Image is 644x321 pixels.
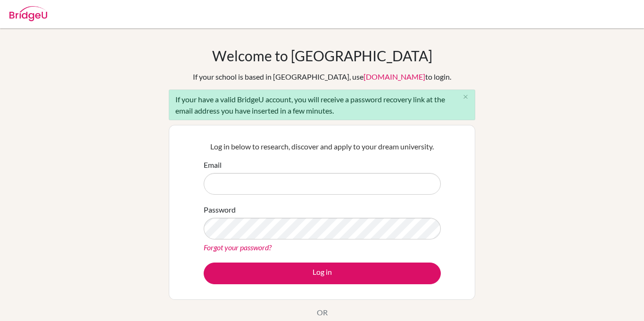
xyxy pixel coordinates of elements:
h1: Welcome to [GEOGRAPHIC_DATA] [212,47,432,64]
img: Bridge-U [9,6,47,21]
p: OR [317,307,328,318]
a: [DOMAIN_NAME] [363,72,425,81]
div: If your have a valid BridgeU account, you will receive a password recovery link at the email addr... [169,90,475,120]
button: Close [456,90,475,104]
label: Email [204,159,222,171]
p: Log in below to research, discover and apply to your dream university. [204,141,441,152]
a: Forgot your password? [204,243,272,252]
label: Password [204,204,236,215]
div: If your school is based in [GEOGRAPHIC_DATA], use to login. [193,71,451,82]
button: Log in [204,263,441,284]
i: close [462,93,469,100]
